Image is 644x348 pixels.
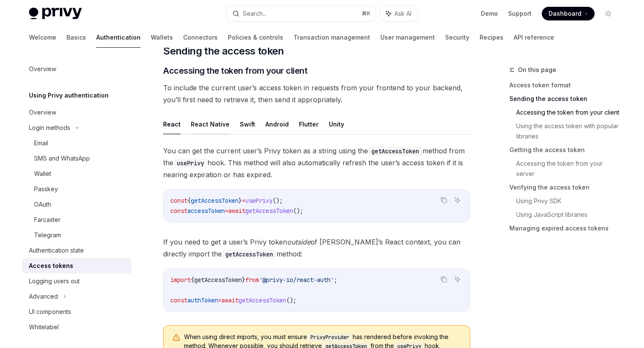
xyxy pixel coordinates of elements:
[242,197,245,204] span: =
[516,194,622,208] a: Using Privy SDK
[191,197,239,204] span: getAccessToken
[516,106,622,119] a: Accessing the token from your client
[362,10,371,17] span: ⌘ K
[34,184,58,194] div: Passkey
[187,296,218,304] span: authToken
[170,197,187,204] span: const
[187,197,191,204] span: {
[221,296,239,304] span: await
[22,319,131,335] a: Whitelabel
[29,307,71,317] div: UI components
[508,9,532,18] a: Support
[380,6,417,21] button: Ask AI
[22,304,131,319] a: UI components
[194,276,242,284] span: getAccessToken
[22,273,131,289] a: Logging users out
[299,114,319,134] button: Flutter
[29,123,70,133] div: Login methods
[394,9,411,18] span: Ask AI
[601,7,615,20] button: Toggle dark mode
[163,82,470,106] span: To include the current user’s access token in requests from your frontend to your backend, you’ll...
[22,151,131,166] a: SMS and WhatsApp
[163,44,284,58] span: Sending the access token
[34,169,51,179] div: Wallet
[170,276,191,284] span: import
[509,92,622,106] a: Sending the access token
[173,158,207,168] code: usePrivy
[22,227,131,243] a: Telegram
[287,238,310,246] em: outside
[172,334,181,342] svg: Warning
[245,197,273,204] span: usePrivy
[22,166,131,181] a: Wallet
[218,296,221,304] span: =
[293,207,303,215] span: ();
[225,207,228,215] span: =
[29,245,84,256] div: Authentication state
[481,9,498,18] a: Demo
[516,208,622,221] a: Using JavaScript libraries
[29,8,82,20] img: light logo
[228,27,283,48] a: Policies & controls
[66,27,86,48] a: Basics
[259,276,334,284] span: '@privy-io/react-auth'
[22,135,131,151] a: Email
[242,276,245,284] span: }
[438,274,449,285] button: Copy the contents from the code block
[22,258,131,273] a: Access tokens
[29,291,58,302] div: Advanced
[34,230,61,240] div: Telegram
[163,114,181,134] button: React
[368,147,423,156] code: getAccessToken
[445,27,469,48] a: Security
[245,276,259,284] span: from
[452,195,463,206] button: Ask AI
[187,207,225,215] span: accessToken
[452,274,463,285] button: Ask AI
[273,197,283,204] span: ();
[293,27,370,48] a: Transaction management
[549,9,581,18] span: Dashboard
[516,157,622,181] a: Accessing the token from your server
[29,261,73,271] div: Access tokens
[29,107,56,118] div: Overview
[34,199,51,210] div: OAuth
[22,197,131,212] a: OAuth
[22,61,131,77] a: Overview
[239,197,242,204] span: }
[34,153,90,164] div: SMS and WhatsApp
[170,296,187,304] span: const
[334,276,337,284] span: ;
[518,65,556,75] span: On this page
[509,181,622,194] a: Verifying the access token
[29,27,56,48] a: Welcome
[170,207,187,215] span: const
[480,27,503,48] a: Recipes
[509,221,622,235] a: Managing expired access tokens
[29,322,59,332] div: Whitelabel
[163,236,470,260] span: If you need to get a user’s Privy token of [PERSON_NAME]’s React context, you can directly import...
[243,9,267,19] div: Search...
[29,90,109,101] h5: Using Privy authentication
[380,27,435,48] a: User management
[22,243,131,258] a: Authentication state
[245,207,293,215] span: getAccessToken
[191,276,194,284] span: {
[183,27,218,48] a: Connectors
[307,333,353,342] code: PrivyProvider
[542,7,595,20] a: Dashboard
[29,276,80,286] div: Logging users out
[96,27,141,48] a: Authentication
[29,64,56,74] div: Overview
[286,296,296,304] span: ();
[239,296,286,304] span: getAccessToken
[22,181,131,197] a: Passkey
[34,215,60,225] div: Farcaster
[163,65,307,77] span: Accessing the token from your client
[227,6,376,21] button: Search...⌘K
[222,250,276,259] code: getAccessToken
[163,145,470,181] span: You can get the current user’s Privy token as a string using the method from the hook. This metho...
[438,195,449,206] button: Copy the contents from the code block
[240,114,255,134] button: Swift
[191,114,230,134] button: React Native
